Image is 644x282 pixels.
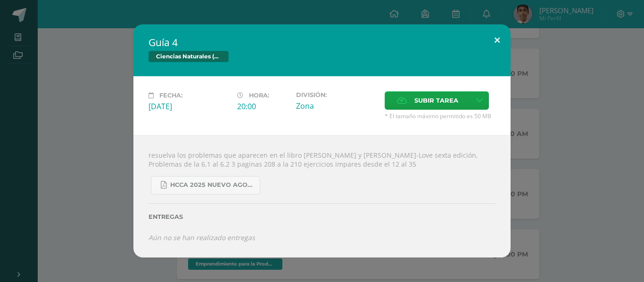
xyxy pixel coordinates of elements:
[149,101,230,112] div: [DATE]
[484,24,511,56] button: Close (Esc)
[159,92,182,99] span: Fecha:
[385,112,495,120] span: * El tamaño máximo permitido es 50 MB
[296,101,377,111] div: Zona
[249,92,269,99] span: Hora:
[149,213,495,220] label: Entregas
[237,101,289,112] div: 20:00
[414,92,458,109] span: Subir tarea
[133,135,511,258] div: resuelva los problemas que aparecen en el libro [PERSON_NAME] y [PERSON_NAME]-Love sexta edición,...
[296,91,377,98] label: División:
[151,176,260,194] a: HCCA 2025 nuevo agosto fisica fundamental.pdf
[170,181,255,189] span: HCCA 2025 nuevo agosto fisica fundamental.pdf
[149,233,255,242] i: Aún no se han realizado entregas
[149,36,495,49] h2: Guía 4
[149,51,229,62] span: Ciencias Naturales (Física Fundamental)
